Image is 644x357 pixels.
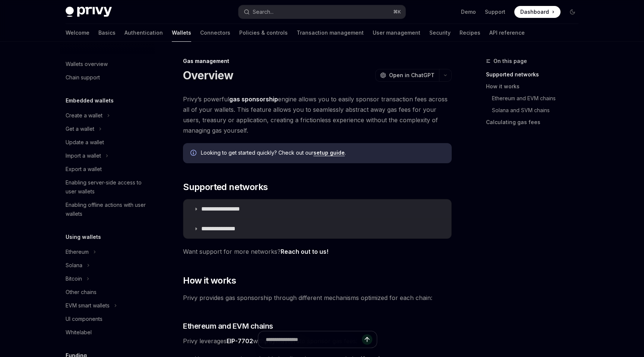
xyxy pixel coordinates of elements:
[66,60,108,69] div: Wallets overview
[66,315,102,323] div: UI components
[239,24,288,42] a: Policies & controls
[520,8,549,16] span: Dashboard
[486,116,584,128] a: Calculating gas fees
[60,57,155,71] a: Wallets overview
[190,150,198,157] svg: Info
[60,285,155,299] a: Other chains
[229,95,278,103] strong: gas sponsorship
[60,71,155,84] a: Chain support
[183,181,268,193] span: Supported networks
[66,301,110,310] div: EVM smart wallets
[66,165,102,174] div: Export a wallet
[60,136,155,149] a: Update a wallet
[66,233,101,241] h5: Using wallets
[362,334,372,345] button: Send message
[66,124,94,133] div: Get a wallet
[297,24,364,42] a: Transaction management
[60,326,155,339] a: Whitelabel
[461,8,476,16] a: Demo
[183,69,233,82] h1: Overview
[373,24,420,42] a: User management
[66,138,104,147] div: Update a wallet
[66,96,114,105] h5: Embedded wallets
[486,80,584,92] a: How it works
[183,321,273,331] span: Ethereum and EVM chains
[60,162,155,176] a: Export a wallet
[183,57,452,65] div: Gas management
[389,72,435,79] span: Open in ChatGPT
[486,69,584,80] a: Supported networks
[172,24,191,42] a: Wallets
[66,73,100,82] div: Chain support
[66,261,82,270] div: Solana
[66,200,151,218] div: Enabling offline actions with user wallets
[393,9,401,15] span: ⌘ K
[66,274,82,283] div: Bitcoin
[429,24,451,42] a: Security
[460,24,480,42] a: Recipes
[253,7,274,16] div: Search...
[239,5,405,19] button: Search...⌘K
[66,328,92,337] div: Whitelabel
[66,151,101,160] div: Import a wallet
[566,6,578,18] button: Toggle dark mode
[492,92,584,104] a: Ethereum and EVM chains
[60,176,155,198] a: Enabling server-side access to user wallets
[375,69,439,82] button: Open in ChatGPT
[66,7,112,17] img: dark logo
[313,149,345,156] a: setup guide
[183,293,452,303] span: Privy provides gas sponsorship through different mechanisms optimized for each chain:
[66,178,151,196] div: Enabling server-side access to user wallets
[183,94,452,136] span: Privy’s powerful engine allows you to easily sponsor transaction fees across all of your wallets....
[60,312,155,326] a: UI components
[60,198,155,221] a: Enabling offline actions with user wallets
[492,104,584,116] a: Solana and SVM chains
[98,24,116,42] a: Basics
[485,8,505,16] a: Support
[183,246,452,257] span: Want support for more networks?
[124,24,163,42] a: Authentication
[66,111,102,120] div: Create a wallet
[514,6,561,18] a: Dashboard
[493,57,527,66] span: On this page
[66,247,89,256] div: Ethereum
[183,275,236,287] span: How it works
[201,149,444,157] span: Looking to get started quickly? Check out our .
[66,24,89,42] a: Welcome
[281,248,328,256] a: Reach out to us!
[200,24,230,42] a: Connectors
[66,288,97,297] div: Other chains
[489,24,525,42] a: API reference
